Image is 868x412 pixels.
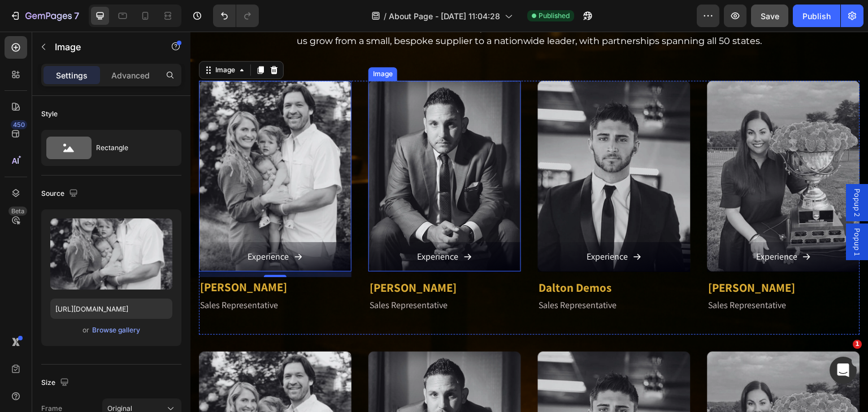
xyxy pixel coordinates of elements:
button: Publish [793,5,840,27]
div: 450 [11,120,27,129]
span: About Page - [DATE] 11:04:28 [389,10,500,22]
p: [PERSON_NAME] [518,247,669,265]
div: Browse gallery [92,325,140,335]
img: Alt Image [178,49,331,240]
a: Experience [178,211,331,240]
button: Save [751,5,788,27]
button: 7 [5,5,84,27]
a: Experience [348,211,500,240]
p: Settings [56,69,88,81]
a: Experience [8,211,161,240]
p: Experience [58,217,99,234]
img: Alt Image [348,49,500,240]
p: [PERSON_NAME] [10,247,160,265]
p: Sales Representative [518,267,669,280]
div: Image [23,33,47,43]
div: Source [41,186,80,201]
input: https://example.com/image.jpg [50,299,172,319]
div: Publish [802,10,831,22]
span: Popup 1 [661,196,672,224]
span: 1 [853,340,862,349]
img: preview-image [50,218,172,290]
span: / [384,10,387,22]
div: Style [41,109,58,119]
p: Sales Representative [10,267,160,280]
span: Popup 2 [661,157,672,185]
p: Sales Representative [179,267,329,280]
span: Published [539,11,570,21]
p: 7 [74,9,79,23]
p: [PERSON_NAME] [179,247,329,265]
p: Image [55,40,151,54]
iframe: Intercom live chat [830,357,857,384]
span: or [83,323,89,337]
p: Advanced [111,69,150,81]
button: Browse gallery [92,325,141,336]
p: Experience [227,217,268,234]
p: Experience [397,217,438,234]
p: Dalton Demos [349,247,499,265]
p: us grow from a small, bespoke supplier to a nationwide leader, with partnerships spanning all 50 ... [63,3,615,16]
iframe: Design area [190,32,868,412]
div: Undo/Redo [213,5,259,27]
img: Alt Image [8,49,161,240]
a: Experience [517,211,670,240]
div: Image [180,37,205,47]
img: Alt Image [517,49,670,240]
div: Rectangle [96,135,165,161]
div: Size [41,375,71,391]
p: Sales Representative [349,267,499,280]
span: Save [761,11,779,21]
p: Experience [566,217,607,234]
div: Beta [8,207,27,216]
